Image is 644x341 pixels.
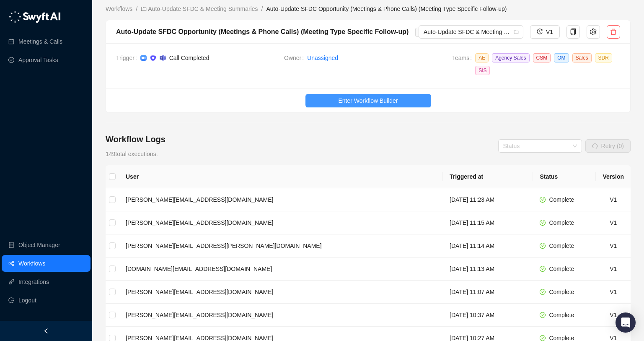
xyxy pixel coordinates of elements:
td: V1 [596,211,631,234]
li: / [136,4,137,13]
span: check-circle [540,289,546,295]
button: Retry (0) [585,139,631,153]
td: [DATE] 11:07 AM [443,281,533,304]
button: Enter Workflow Builder [305,94,431,107]
span: check-circle [540,266,546,272]
th: Status [533,165,596,188]
td: [DATE] 11:15 AM [443,211,533,234]
span: Complete [549,312,574,318]
span: left [43,328,49,334]
span: Enter Workflow Builder [338,96,398,105]
span: check-circle [540,197,546,203]
span: Complete [549,196,574,203]
span: SDR [595,53,612,62]
img: zoom-DkfWWZB2.png [140,55,147,61]
a: Workflows [104,4,134,13]
span: Complete [549,219,574,226]
span: setting [590,29,597,35]
span: check-circle [540,220,546,226]
td: [DATE] 11:23 AM [443,188,533,211]
span: Owner [284,53,307,62]
td: [PERSON_NAME][EMAIL_ADDRESS][DOMAIN_NAME] [119,304,443,327]
a: Integrations [18,273,49,290]
div: Open Intercom Messenger [616,312,636,333]
td: [PERSON_NAME][EMAIL_ADDRESS][PERSON_NAME][DOMAIN_NAME] [119,234,443,258]
span: Trigger [116,53,140,62]
span: 149 total executions. [106,151,158,157]
a: Meetings & Calls [18,33,62,50]
td: [PERSON_NAME][EMAIL_ADDRESS][DOMAIN_NAME] [119,188,443,211]
button: V1 [530,25,560,39]
span: SIS [475,66,490,75]
a: Workflows [18,255,45,272]
td: [DOMAIN_NAME][EMAIL_ADDRESS][DOMAIN_NAME] [119,258,443,281]
td: V1 [596,304,631,327]
td: V1 [596,281,631,304]
td: [DATE] 11:13 AM [443,258,533,281]
a: Object Manager [18,237,60,253]
span: copy [570,29,577,35]
span: Complete [549,242,574,249]
span: history [537,29,543,34]
span: CSM [533,53,551,62]
span: Call Completed [169,55,209,61]
h4: Workflow Logs [106,133,166,145]
span: Teams [452,53,475,78]
img: logo-05li4sbe.png [8,10,61,23]
span: Auto-Update SFDC & Meeting Summaries [424,26,518,38]
th: Triggered at [443,165,533,188]
span: Agency Sales [492,53,529,62]
span: logout [8,297,14,303]
span: Sales [572,53,592,62]
img: ix+ea6nV3o2uKgAAAABJRU5ErkJggg== [150,55,156,61]
span: folder [141,6,147,12]
span: Logout [18,292,36,309]
span: Auto-Update SFDC Opportunity (Meetings & Phone Calls) (Meeting Type Specific Follow-up) [266,5,507,12]
li: / [261,4,263,13]
span: AE [475,53,489,62]
td: V1 [596,188,631,211]
td: V1 [596,258,631,281]
a: folder Auto-Update SFDC & Meeting Summaries [139,4,259,13]
a: Unassigned [307,53,338,62]
td: V1 [596,234,631,258]
td: [PERSON_NAME][EMAIL_ADDRESS][DOMAIN_NAME] [119,281,443,304]
td: [PERSON_NAME][EMAIL_ADDRESS][DOMAIN_NAME] [119,211,443,234]
div: Auto-Update SFDC Opportunity (Meetings & Phone Calls) (Meeting Type Specific Follow-up) [116,26,409,37]
img: microsoft-teams-BZ5xE2bQ.png [160,55,166,61]
td: [DATE] 10:37 AM [443,304,533,327]
span: check-circle [540,312,546,318]
span: V1 [546,27,553,36]
a: Approval Tasks [18,52,58,68]
a: Enter Workflow Builder [106,94,630,107]
span: delete [610,29,617,35]
span: check-circle [540,335,546,341]
span: Complete [549,266,574,272]
span: OM [554,53,569,62]
th: Version [596,165,631,188]
td: [DATE] 11:14 AM [443,234,533,258]
th: User [119,165,443,188]
span: Complete [549,289,574,295]
span: check-circle [540,243,546,249]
